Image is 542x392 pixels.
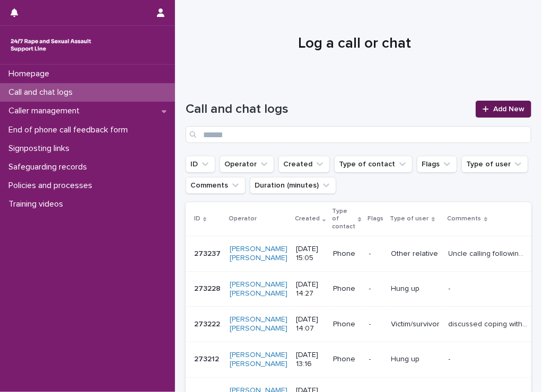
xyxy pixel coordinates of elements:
[194,213,200,225] p: ID
[186,35,523,53] h1: Log a call or chat
[391,355,440,364] p: Hung up
[476,101,531,118] a: Add New
[4,181,101,191] p: Policies and processes
[449,353,453,364] p: -
[391,284,440,293] p: Hung up
[194,318,222,329] p: 273222
[194,282,223,293] p: 273228
[4,87,81,97] p: Call and chat logs
[369,284,383,293] p: -
[4,69,58,79] p: Homepage
[369,250,383,259] p: -
[230,351,287,369] a: [PERSON_NAME] [PERSON_NAME]
[186,126,531,143] input: Search
[333,355,360,364] p: Phone
[390,213,429,225] p: Type of user
[278,156,330,173] button: Created
[449,247,530,259] p: Uncle calling following news that his 17 year old niece was gang raped at the weekend. police inv...
[186,102,469,117] h1: Call and chat logs
[493,105,524,113] span: Add New
[296,315,325,333] p: [DATE] 14:07
[333,320,360,329] p: Phone
[4,125,136,135] p: End of phone call feedback form
[220,156,274,173] button: Operator
[334,156,413,173] button: Type of contact
[333,250,360,259] p: Phone
[194,247,223,259] p: 273237
[194,353,221,364] p: 273212
[186,177,246,194] button: Comments
[230,245,287,263] a: [PERSON_NAME] [PERSON_NAME]
[295,213,320,225] p: Created
[230,315,287,333] a: [PERSON_NAME] [PERSON_NAME]
[391,320,440,329] p: Victim/survivor
[296,280,325,298] p: [DATE] 14:27
[417,156,457,173] button: Flags
[332,206,355,233] p: Type of contact
[461,156,528,173] button: Type of user
[368,213,384,225] p: Flags
[369,355,383,364] p: -
[186,156,215,173] button: ID
[296,351,325,369] p: [DATE] 13:16
[8,34,93,56] img: rhQMoQhaT3yELyF149Cw
[369,320,383,329] p: -
[4,144,78,154] p: Signposting links
[448,213,482,225] p: Comments
[391,250,440,259] p: Other relative
[333,284,360,293] p: Phone
[449,282,453,293] p: -
[4,162,95,172] p: Safeguarding records
[449,318,530,329] p: discussed coping with historic abuse
[229,213,257,225] p: Operator
[250,177,336,194] button: Duration (minutes)
[296,245,325,263] p: [DATE] 15:05
[230,280,287,298] a: [PERSON_NAME] [PERSON_NAME]
[4,106,88,116] p: Caller management
[4,199,72,209] p: Training videos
